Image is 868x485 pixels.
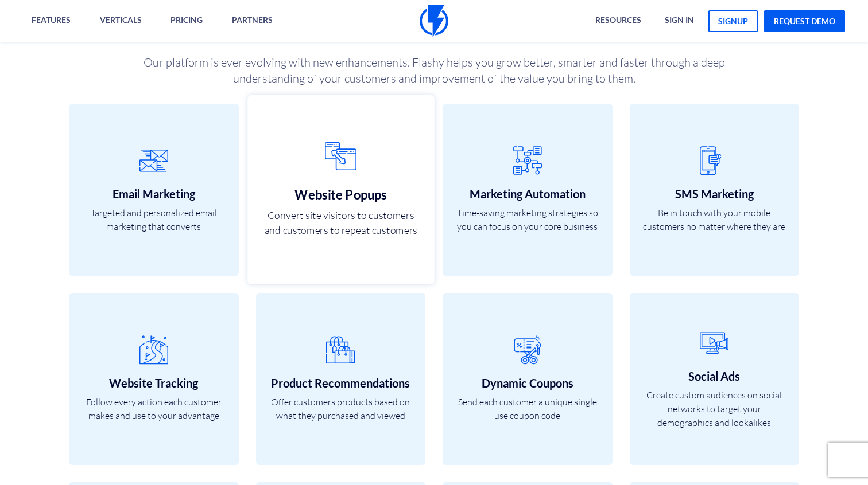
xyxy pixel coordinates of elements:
[268,377,414,389] h3: Product Recommendations
[454,377,601,389] h3: Dynamic Coupons
[454,187,601,200] h3: Marketing Automation
[69,104,239,276] a: Email Marketing Targeted and personalized email marketing that converts
[247,95,434,284] a: Website Popups Convert site visitors to customers and customers to repeat customers
[641,370,788,382] h3: Social Ads
[454,395,601,423] p: Send each customer a unique single use coupon code
[268,395,414,423] p: Offer customers products based on what they purchased and viewed
[80,187,227,200] h3: Email Marketing
[260,187,421,201] h3: Website Popups
[630,104,800,276] a: SMS Marketing Be in touch with your mobile customers no matter where they are
[80,395,227,423] p: Follow every action each customer makes and use to your advantage
[142,54,726,87] p: Our platform is ever evolving with new enhancements. Flashy helps you grow better, smarter and fa...
[641,187,788,200] h3: SMS Marketing
[641,206,788,233] p: Be in touch with your mobile customers no matter where they are
[80,377,227,389] h3: Website Tracking
[641,388,788,429] p: Create custom audiences on social networks to target your demographics and lookalikes
[454,206,601,233] p: Time-saving marketing strategies so you can focus on your core business
[443,104,613,276] a: Marketing Automation Time-saving marketing strategies so you can focus on your core business
[260,208,421,238] p: Convert site visitors to customers and customers to repeat customers
[80,206,227,233] p: Targeted and personalized email marketing that converts
[708,10,758,32] a: signup
[69,14,799,43] h2: Powerful Features For Your Business Growth
[764,10,845,32] a: request demo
